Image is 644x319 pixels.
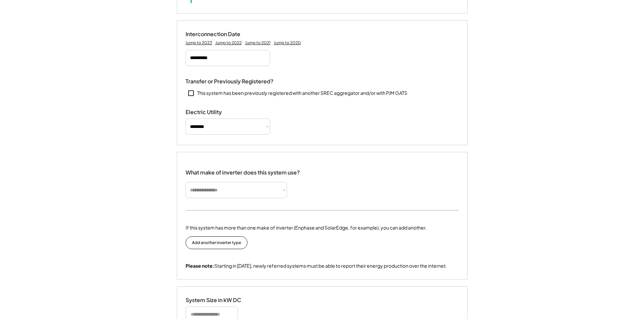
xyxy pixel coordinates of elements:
[245,40,270,46] div: Jump to 2021
[186,109,253,116] div: Electric Utility
[186,40,212,46] div: Jump to 2023
[197,90,407,97] div: This system has been previously registered with another SREC aggregator and/or with PJM GATS
[186,263,214,269] strong: Please note:
[274,40,301,46] div: Jump to 2020
[186,162,300,178] div: What make of inverter does this system use?
[186,78,273,85] div: Transfer or Previously Registered?
[186,236,247,249] button: Add another inverter type
[186,31,253,38] div: Interconnection Date
[186,224,427,231] div: If this system has more than one make of inverter (Enphase and SolarEdge, for example), you can a...
[215,40,242,46] div: Jump to 2022
[186,263,447,269] div: Starting in [DATE], newly referred systems must be able to report their energy production over th...
[186,297,253,304] div: System Size in kW DC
